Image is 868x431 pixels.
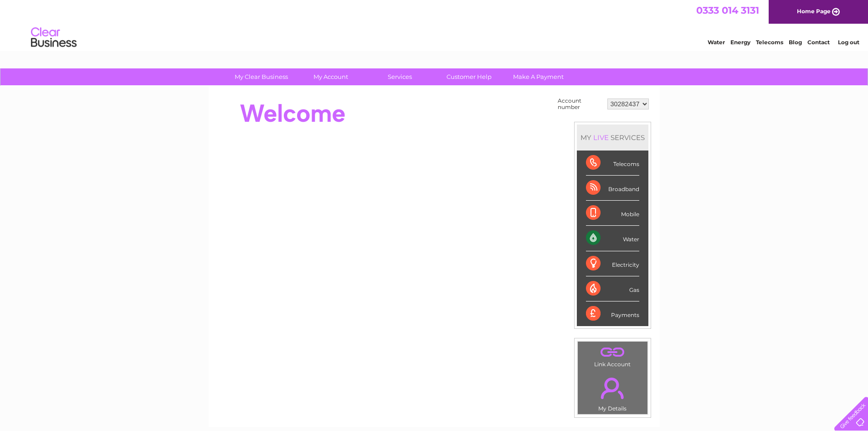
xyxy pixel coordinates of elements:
[696,5,759,16] a: 0333 014 3131
[756,39,783,46] a: Telecoms
[577,341,648,370] td: Link Account
[555,95,605,113] td: Account number
[586,151,639,176] div: Telecoms
[838,39,859,46] a: Log out
[586,226,639,251] div: Water
[730,39,750,46] a: Energy
[586,201,639,226] div: Mobile
[293,68,368,85] a: My Account
[431,68,507,85] a: Customer Help
[580,344,645,360] a: .
[586,176,639,201] div: Broadband
[591,133,611,142] div: LIVE
[586,276,639,301] div: Gas
[789,39,802,46] a: Blog
[586,251,639,276] div: Electricity
[362,68,437,85] a: Services
[807,39,830,46] a: Contact
[708,39,725,46] a: Water
[224,68,299,85] a: My Clear Business
[31,24,77,52] img: logo.png
[577,370,648,415] td: My Details
[580,372,645,404] a: .
[501,68,576,85] a: Make A Payment
[577,125,648,151] div: MY SERVICES
[219,5,650,44] div: Clear Business is a trading name of Verastar Limited (registered in [GEOGRAPHIC_DATA] No. 3667643...
[586,301,639,326] div: Payments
